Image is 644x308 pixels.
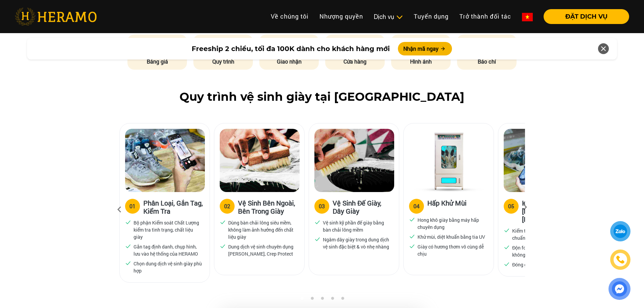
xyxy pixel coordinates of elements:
button: 5 [339,297,346,303]
a: Về chúng tôi [265,9,314,24]
img: checked.svg [409,233,415,239]
img: checked.svg [220,219,226,225]
img: checked.svg [125,219,131,225]
button: 4 [329,297,336,303]
p: Vệ sinh kỹ phần đế giày bằng bàn chải lông mềm [323,219,391,233]
img: Heramo quy trinh ve sinh de giay day giay [314,129,394,192]
span: Freeship 2 chiều, tối đa 100K dành cho khách hàng mới [192,44,390,54]
h2: Quy trình vệ sinh giày tại [GEOGRAPHIC_DATA] [15,90,629,104]
img: vn-flag.png [522,13,533,21]
img: checked.svg [504,244,510,250]
img: checked.svg [409,216,415,222]
div: 01 [129,202,136,210]
div: 03 [319,202,325,210]
p: Chọn dung dịch vệ sinh giày phù hợp [134,260,202,274]
button: ĐẶT DỊCH VỤ [544,9,629,24]
img: checked.svg [314,219,320,225]
p: Độn foam để giữ form giày không biến dạng [512,244,580,258]
h3: Kiểm Tra Chất [PERSON_NAME] & [PERSON_NAME] [522,199,583,223]
div: 05 [508,202,514,210]
a: Trở thành đối tác [454,9,517,24]
p: Đóng gói & giao đến khách hàng [512,261,580,268]
img: Heramo quy trinh ve sinh hap khu mui giay bang may hap uv [409,129,489,192]
p: Hong khô giày bằng máy hấp chuyên dụng [418,216,486,231]
img: subToggleIcon [396,14,403,21]
img: checked.svg [314,236,320,242]
img: Heramo quy trinh ve sinh kiem tra chat luong dong goi [504,129,583,192]
img: checked.svg [504,261,510,267]
h3: Vệ Sinh Bên Ngoài, Bên Trong Giày [238,199,299,215]
a: Tuyển dụng [408,9,454,24]
p: Dùng bàn chải lông siêu mềm, không làm ảnh hưởng đến chất liệu giày [228,219,296,240]
p: Khử mùi, diệt khuẩn bằng tia UV [418,233,485,240]
p: Bộ phận Kiểm soát Chất Lượng kiểm tra tình trạng, chất liệu giày [134,219,202,240]
img: heramo-logo.png [15,8,97,25]
img: checked.svg [220,243,226,249]
h3: Hấp Khử Mùi [427,199,467,212]
div: 02 [224,202,230,210]
img: Heramo quy trinh ve sinh giay ben ngoai ben trong [220,129,300,192]
img: checked.svg [409,243,415,249]
a: ĐẶT DỊCH VỤ [538,14,629,20]
p: Kiểm tra chất lượng xử lý đạt chuẩn [512,227,580,241]
button: 3 [319,297,326,303]
img: checked.svg [125,243,131,249]
img: checked.svg [125,260,131,266]
h3: Phân Loại, Gắn Tag, Kiểm Tra [143,199,204,215]
p: Dung dịch vệ sinh chuyên dụng [PERSON_NAME], Crep Protect [228,243,296,257]
button: Nhận mã ngay [398,42,452,55]
a: phone-icon [611,251,629,269]
button: 2 [309,297,315,303]
p: Gắn tag định danh, chụp hình, lưu vào hệ thống của HERAMO [134,243,202,257]
p: Ngâm dây giày trong dung dịch vệ sinh đặc biệt & vò nhẹ nhàng [323,236,391,250]
button: 1 [299,297,305,303]
div: Dịch vụ [374,12,403,21]
p: Giày có hương thơm vô cùng dễ chịu [418,243,486,257]
a: Nhượng quyền [314,9,368,24]
h3: Vệ Sinh Đế Giày, Dây Giày [333,199,393,215]
img: Heramo quy trinh ve sinh giay phan loai gan tag kiem tra [125,129,205,192]
img: phone-icon [617,256,624,263]
img: checked.svg [504,227,510,233]
div: 04 [413,202,420,210]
